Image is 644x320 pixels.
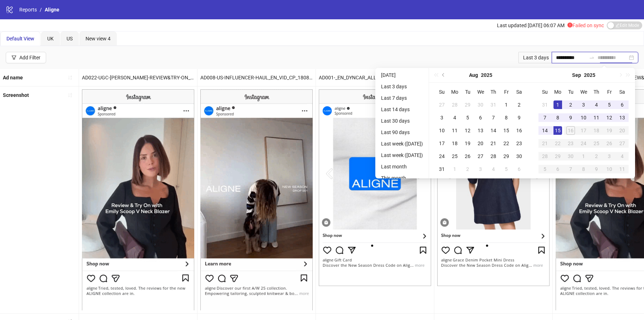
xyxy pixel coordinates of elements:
[579,165,588,173] div: 8
[564,163,577,176] td: 2025-10-07
[82,89,194,310] img: Screenshot 120233961127650332
[551,85,564,98] th: Mo
[86,36,111,41] span: New view 4
[461,98,474,111] td: 2025-07-29
[500,98,513,111] td: 2025-08-01
[378,105,426,114] li: Last 14 days
[3,92,29,98] b: Screenshot
[476,113,485,122] div: 6
[489,152,498,161] div: 28
[438,139,446,148] div: 17
[476,165,485,173] div: 3
[589,55,595,60] span: to
[378,174,426,182] li: This month
[474,137,487,150] td: 2025-08-20
[618,126,626,135] div: 20
[515,126,523,135] div: 16
[564,111,577,124] td: 2025-09-09
[378,151,426,159] li: Last week ([DATE])
[590,98,603,111] td: 2025-09-04
[616,98,629,111] td: 2025-09-06
[450,165,459,173] div: 1
[474,163,487,176] td: 2025-09-03
[590,85,603,98] th: Th
[435,111,448,124] td: 2025-08-03
[590,137,603,150] td: 2025-09-25
[567,23,604,28] span: Failed on sync
[448,150,461,163] td: 2025-08-25
[579,139,588,148] div: 24
[378,117,426,125] li: Last 30 days
[378,162,426,171] li: Last month
[592,100,601,109] div: 4
[513,85,526,98] th: Sa
[518,52,552,63] div: Last 3 days
[68,75,73,80] span: sort-ascending
[448,137,461,150] td: 2025-08-18
[605,126,614,135] div: 19
[603,163,616,176] td: 2025-10-10
[618,113,626,122] div: 13
[553,165,562,173] div: 6
[474,124,487,137] td: 2025-08-13
[566,165,575,173] div: 7
[572,68,581,82] button: Choose a month
[461,137,474,150] td: 2025-08-19
[47,36,54,41] span: UK
[564,98,577,111] td: 2025-09-02
[616,111,629,124] td: 2025-09-13
[18,6,38,14] a: Reports
[553,126,562,135] div: 15
[538,98,551,111] td: 2025-08-31
[502,100,511,109] div: 1
[589,55,595,60] span: swap-right
[566,126,575,135] div: 16
[551,163,564,176] td: 2025-10-06
[450,126,459,135] div: 11
[502,113,511,122] div: 8
[567,23,572,28] span: exclamation-circle
[438,165,446,173] div: 31
[566,152,575,161] div: 30
[463,126,472,135] div: 12
[450,139,459,148] div: 18
[564,85,577,98] th: Tu
[438,152,446,161] div: 24
[553,113,562,122] div: 8
[502,126,511,135] div: 15
[579,152,588,161] div: 1
[500,111,513,124] td: 2025-08-08
[435,85,448,98] th: Su
[197,69,316,86] div: AD008-US-INFLUENCER-HAUL_EN_VID_CP_18082025_F_CC_SC10_USP11_AW26
[551,111,564,124] td: 2025-09-08
[489,113,498,122] div: 7
[603,111,616,124] td: 2025-09-12
[551,98,564,111] td: 2025-09-01
[618,152,626,161] div: 4
[592,139,601,148] div: 25
[435,163,448,176] td: 2025-08-31
[438,113,446,122] div: 3
[566,100,575,109] div: 2
[564,124,577,137] td: 2025-09-16
[515,113,523,122] div: 9
[448,163,461,176] td: 2025-09-01
[590,124,603,137] td: 2025-09-18
[551,124,564,137] td: 2025-09-15
[79,69,197,86] div: AD022-UGC-[PERSON_NAME]-REVIEW&TRY-ON_EN_VID_HP_11092025_F_NSE_SC11_USP7_
[450,100,459,109] div: 28
[584,68,595,82] button: Choose a year
[541,152,549,161] div: 28
[515,139,523,148] div: 23
[489,100,498,109] div: 31
[448,85,461,98] th: Mo
[378,94,426,102] li: Last 7 days
[538,111,551,124] td: 2025-09-07
[603,124,616,137] td: 2025-09-19
[592,113,601,122] div: 11
[515,165,523,173] div: 6
[616,137,629,150] td: 2025-09-27
[541,139,549,148] div: 21
[440,68,448,82] button: Previous month (PageUp)
[577,98,590,111] td: 2025-09-03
